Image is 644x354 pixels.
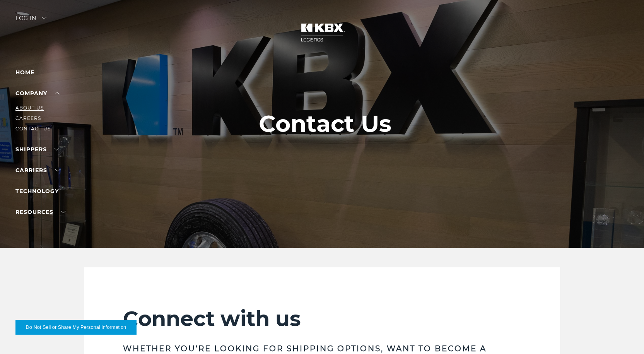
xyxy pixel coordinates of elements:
a: Contact Us [15,126,51,132]
iframe: Chat Widget [605,317,644,354]
img: kbx logo [293,15,351,50]
h1: Contact Us [259,111,391,137]
a: Careers [15,115,41,121]
a: SHIPPERS [15,146,59,153]
button: Do Not Sell or Share My Personal Information [15,320,137,335]
a: RESOURCES [15,209,66,215]
img: arrow [42,17,46,19]
a: Home [15,69,34,76]
a: About Us [15,105,44,111]
h2: Connect with us [123,306,521,332]
div: Log in [15,15,46,27]
a: Carriers [15,167,60,174]
a: Technology [15,188,59,195]
a: Company [15,90,60,97]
